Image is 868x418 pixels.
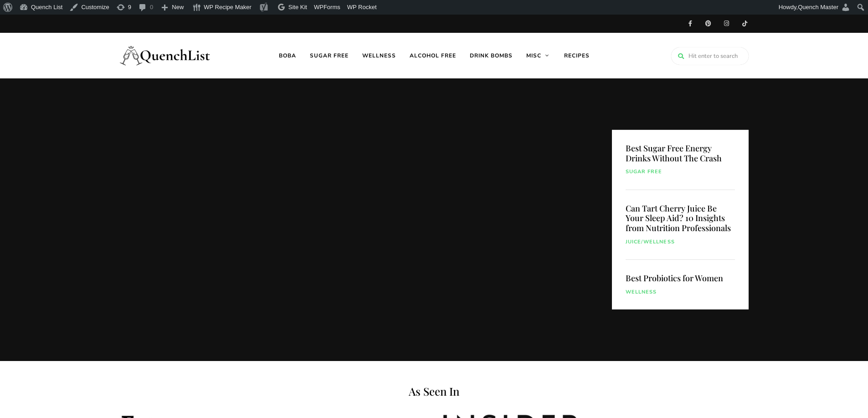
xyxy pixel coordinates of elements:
[355,33,403,78] a: Wellness
[120,37,211,74] img: Quench List
[798,4,838,10] span: Quench Master
[718,15,736,33] a: Instagram
[120,384,749,398] h5: As Seen In
[626,237,642,246] a: Juice
[272,33,303,78] a: Boba
[288,4,307,10] span: Site Kit
[626,168,663,176] a: Sugar free
[403,33,463,78] a: Alcohol free
[671,47,749,65] input: Hit enter to search
[736,15,754,33] a: TikTok
[303,33,355,78] a: Sugar free
[626,237,735,246] div: /
[681,15,699,33] a: Facebook
[626,288,657,296] a: Wellness
[699,15,718,33] a: Pinterest
[519,33,557,78] a: Misc
[557,33,596,78] a: Recipes
[463,33,519,78] a: Drink Bombs
[643,237,675,246] a: Wellness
